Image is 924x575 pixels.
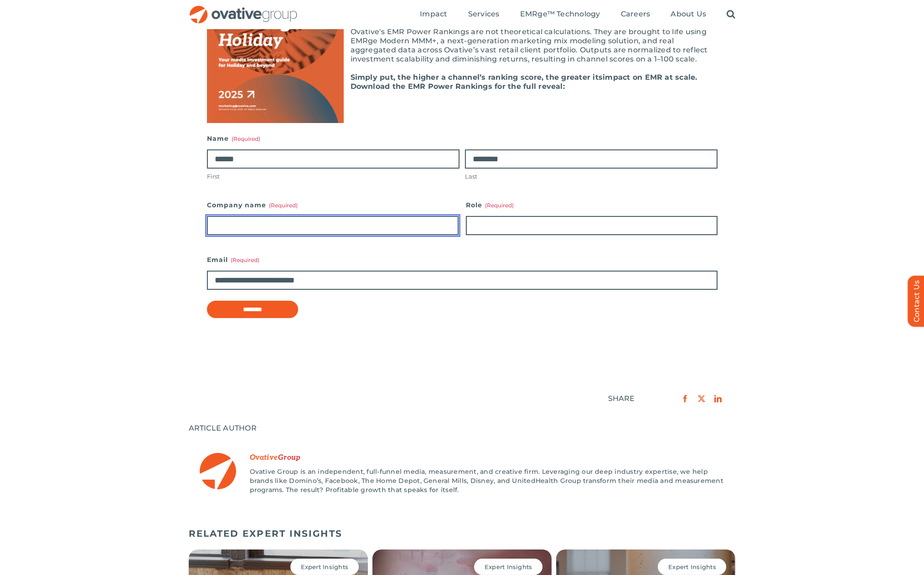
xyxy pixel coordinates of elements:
span: EMRge™ Technology [520,10,600,19]
p: Ovative Group is an independent, full-funnel media, measurement, and creative firm. Leveraging ou... [250,467,725,494]
a: Services [468,10,500,20]
a: LinkedIn [710,393,726,405]
a: X [693,393,710,405]
b: Simply put, the higher a channel’s ranking score, the greater its [351,73,603,82]
span: (Required) [231,257,259,263]
span: (Required) [269,202,298,209]
span: About Us [671,10,706,19]
a: Facebook [677,393,693,405]
span: Careers [621,10,650,19]
a: Search [727,10,735,20]
p: Ovative’s EMR Power Rankings are not theoretical calculations. They are brought to life using EMR... [207,27,718,64]
label: First [207,172,459,181]
a: Impact [420,10,447,20]
span: First Name [250,453,278,462]
span: Impact [420,10,447,19]
div: SHARE [608,394,635,403]
b: impact on EMR at scale. Download the EMR Power Rankings for the full reveal: [351,73,697,91]
label: Email [207,253,718,266]
legend: Name [207,132,260,145]
div: ARTICLE AUTHOR [189,424,736,433]
label: Company name [207,199,459,211]
span: Last Name [278,453,300,462]
h5: RELATED EXPERT INSIGHTS [189,528,736,539]
a: Careers [621,10,650,20]
a: OG_Full_horizontal_RGB [189,5,298,13]
span: (Required) [485,202,514,209]
span: (Required) [232,135,260,142]
a: About Us [671,10,706,20]
label: Role [466,199,718,211]
span: Services [468,10,500,19]
label: Last [465,172,718,181]
a: EMRge™ Technology [520,10,600,20]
